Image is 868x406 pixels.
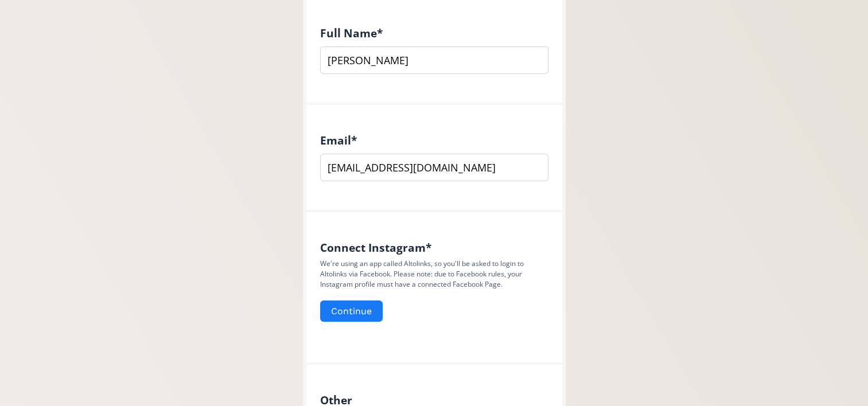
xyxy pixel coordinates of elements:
[320,300,383,322] button: Continue
[320,241,548,254] h4: Connect Instagram *
[320,134,548,147] h4: Email *
[320,154,548,181] input: name@example.com
[320,26,548,40] h4: Full Name *
[320,46,548,74] input: Type your full name...
[320,259,548,290] p: We're using an app called Altolinks, so you'll be asked to login to Altolinks via Facebook. Pleas...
